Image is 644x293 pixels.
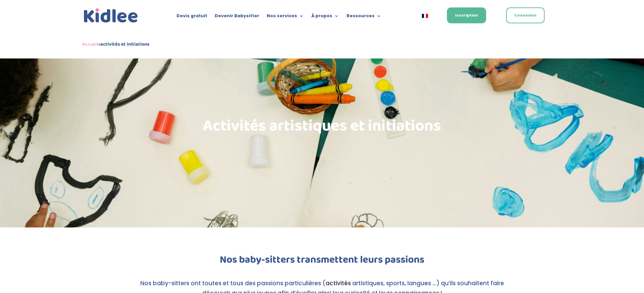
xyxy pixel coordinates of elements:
a: Connexion [506,7,545,23]
a: Nos services [267,14,304,21]
h1: Activités artistiques et initiations [140,118,505,138]
h2: Nos baby-sitters transmettent leurs passions [140,255,505,268]
a: Accueil [82,40,98,48]
img: logo_kidlee_bleu [82,7,140,25]
a: Devenir Babysitter [215,14,259,21]
a: Kidlee Logo [82,7,140,25]
a: Devis gratuit [176,14,207,21]
img: Français [422,14,428,18]
a: activités [326,279,351,287]
a: À propos [311,14,339,21]
a: Ressources [347,14,381,21]
span: » [82,40,149,48]
a: Inscription [447,7,486,23]
strong: activités et initiations [100,40,149,48]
